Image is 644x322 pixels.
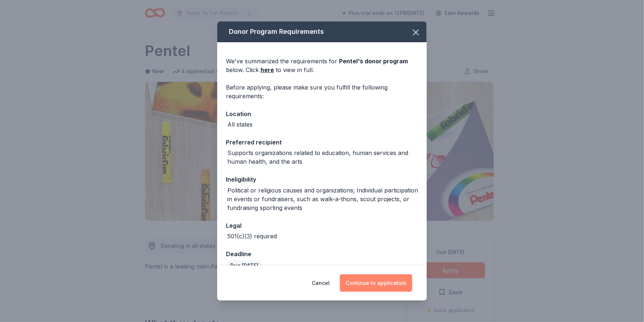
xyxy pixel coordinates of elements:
div: Political or religious causes and organizations; Individual participation in events or fundraiser... [227,186,418,212]
div: Preferred recipient [226,138,418,147]
div: 501(c)(3) required [227,232,277,240]
div: Due [DATE] [227,261,261,271]
a: here [261,65,274,74]
span: Pentel 's donor program [339,57,408,65]
div: Donor Program Requirements [217,21,427,42]
div: Supports organizations related to education, human services and human health, and the arts [227,148,418,166]
div: We've summarized the requirements for below. Click to view in full. [226,57,418,74]
div: Ineligibility [226,175,418,184]
div: Legal [226,221,418,230]
div: Before applying, please make sure you fulfill the following requirements: [226,83,418,100]
button: Continue to application [340,274,412,292]
div: Deadline [226,249,418,259]
button: Cancel [312,274,330,292]
div: All states [227,120,253,129]
div: Location [226,109,418,119]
